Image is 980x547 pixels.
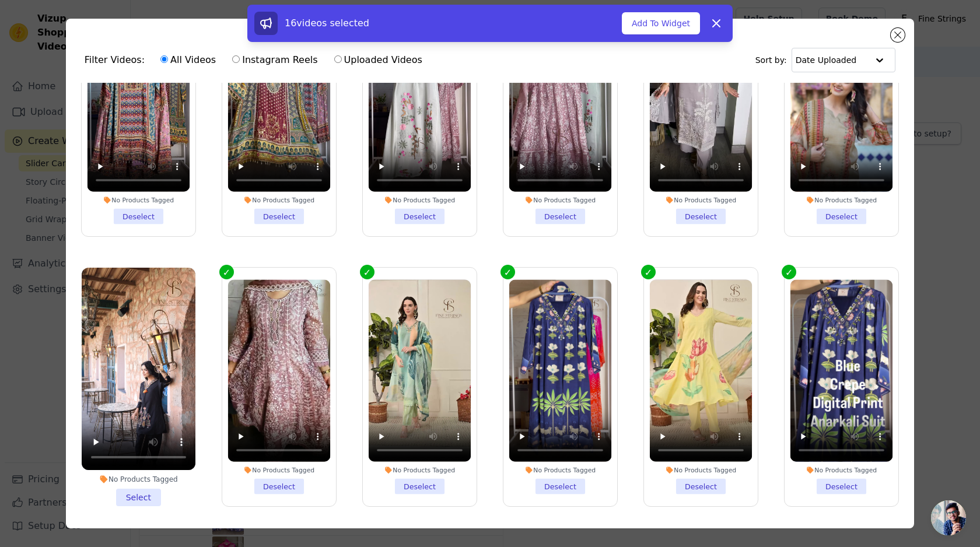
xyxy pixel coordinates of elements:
[87,196,190,204] div: No Products Tagged
[228,196,331,204] div: No Products Tagged
[334,52,423,68] label: Uploaded Videos
[285,17,369,29] span: 16 videos selected
[232,52,318,68] label: Instagram Reels
[85,47,429,73] div: Filter Videos:
[755,48,896,72] div: Sort by:
[650,466,752,474] div: No Products Tagged
[931,500,966,535] a: Open chat
[509,466,612,474] div: No Products Tagged
[160,52,216,68] label: All Videos
[369,466,471,474] div: No Products Tagged
[650,196,752,204] div: No Products Tagged
[509,196,612,204] div: No Products Tagged
[790,466,893,474] div: No Products Tagged
[369,196,471,204] div: No Products Tagged
[228,466,331,474] div: No Products Tagged
[82,475,195,484] div: No Products Tagged
[622,12,700,34] button: Add To Widget
[790,196,893,204] div: No Products Tagged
